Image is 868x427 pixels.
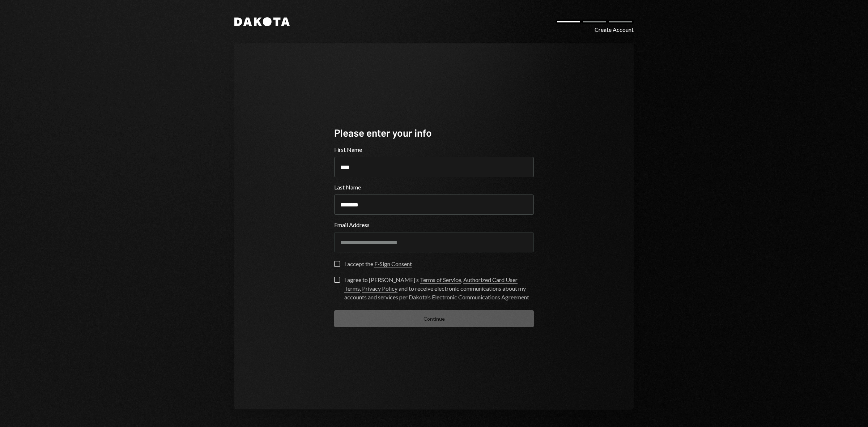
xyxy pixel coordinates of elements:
div: Please enter your info [334,126,534,140]
div: Create Account [595,25,634,34]
div: I agree to [PERSON_NAME]’s , , and to receive electronic communications about my accounts and ser... [344,276,534,302]
label: First Name [334,145,534,154]
a: Authorized Card User Terms [344,276,518,293]
button: I agree to [PERSON_NAME]’s Terms of Service, Authorized Card User Terms, Privacy Policy and to re... [334,277,340,283]
label: Last Name [334,183,534,192]
a: E-Sign Consent [374,260,412,268]
div: I accept the [344,260,412,268]
a: Terms of Service [420,276,461,284]
button: I accept the E-Sign Consent [334,261,340,267]
a: Privacy Policy [362,285,397,293]
label: Email Address [334,221,534,229]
